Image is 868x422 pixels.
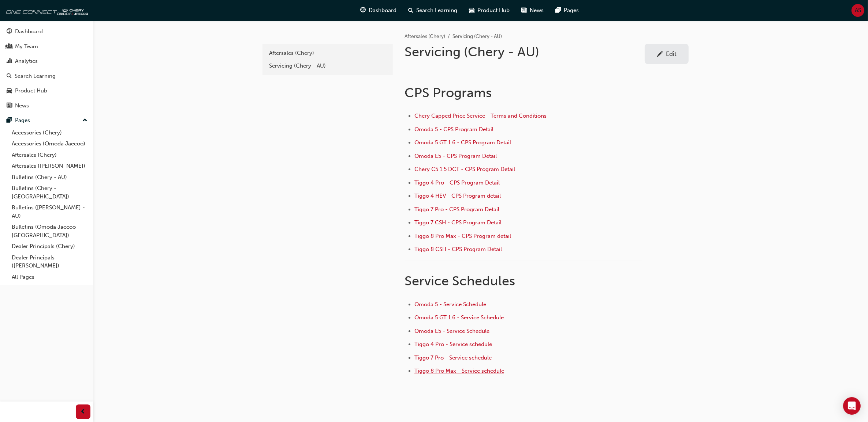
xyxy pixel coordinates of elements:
span: chart-icon [7,58,12,65]
span: guage-icon [7,28,12,35]
a: Dashboard [3,25,90,38]
span: search-icon [7,73,12,80]
a: Aftersales (Chery) [9,149,90,161]
a: car-iconProduct Hub [463,3,516,18]
a: My Team [3,40,90,53]
div: Aftersales (Chery) [269,49,386,57]
span: Omoda 5 - Service Schedule [414,301,486,308]
div: Product Hub [15,87,47,95]
div: News [15,102,29,110]
a: Chery Capped Price Service - Terms and Conditions [414,113,547,119]
a: Tiggo 8 Pro Max - Service schedule [414,368,504,374]
a: Omoda 5 - CPS Program Detail [414,126,493,133]
li: Servicing (Chery - AU) [452,33,502,41]
span: Product Hub [478,6,510,15]
span: pencil-icon [657,51,663,58]
a: Edit [645,44,689,64]
a: Tiggo 7 Pro - Service schedule [414,354,492,361]
a: Analytics [3,54,90,68]
a: Bulletins (Chery - AU) [9,172,90,183]
a: Tiggo 8 Pro Max - CPS Program detail [414,233,511,239]
a: Tiggo 4 HEV - CPS Program detail [414,193,501,199]
div: Dashboard [15,27,43,36]
span: prev-icon [81,407,86,417]
a: Accessories (Omoda Jaecoo) [9,138,90,149]
img: oneconnect [4,3,88,18]
a: Search Learning [3,69,90,83]
span: guage-icon [361,6,366,15]
a: Aftersales (Chery) [405,33,445,39]
span: Dashboard [369,6,397,15]
span: car-icon [7,88,12,94]
a: Tiggo 7 Pro - CPS Program Detail [414,206,499,213]
a: Tiggo 4 Pro - CPS Program Detail [414,179,500,186]
span: AS [855,6,861,15]
a: Bulletins ([PERSON_NAME] - AU) [9,202,90,221]
a: Omoda E5 - CPS Program Detail [414,153,497,159]
a: Aftersales (Chery) [265,47,390,60]
a: news-iconNews [516,3,550,18]
div: Pages [15,116,30,125]
h1: Servicing (Chery - AU) [405,44,645,60]
a: Bulletins (Omoda Jaecoo - [GEOGRAPHIC_DATA]) [9,221,90,241]
a: pages-iconPages [550,3,585,18]
button: Pages [3,114,90,127]
a: guage-iconDashboard [355,3,403,18]
button: AS [852,4,864,17]
a: Dealer Principals (Chery) [9,241,90,252]
span: news-icon [522,6,527,15]
a: Omoda 5 GT 1.6 - Service Schedule [414,314,504,321]
span: Search Learning [417,6,458,15]
span: up-icon [82,116,87,125]
a: Product Hub [3,84,90,98]
a: Bulletins (Chery - [GEOGRAPHIC_DATA]) [9,183,90,202]
a: search-iconSearch Learning [403,3,463,18]
div: Analytics [15,57,38,65]
a: Omoda E5 - Service Schedule [414,328,489,334]
div: Open Intercom Messenger [843,397,861,415]
div: My Team [15,42,38,51]
a: Dealer Principals ([PERSON_NAME]) [9,252,90,271]
a: Accessories (Chery) [9,127,90,138]
span: News [530,6,544,15]
span: people-icon [7,43,12,50]
a: Tiggo 7 CSH - CPS Program Detail [414,219,502,226]
span: search-icon [409,6,414,15]
span: CPS Programs [405,85,492,100]
button: DashboardMy TeamAnalyticsSearch LearningProduct HubNews [3,23,90,114]
a: All Pages [9,271,90,283]
span: pages-icon [7,117,12,124]
a: Servicing (Chery - AU) [265,60,390,72]
span: car-icon [469,6,475,15]
div: Servicing (Chery - AU) [269,62,386,70]
a: Aftersales ([PERSON_NAME]) [9,160,90,172]
a: Tiggo 4 Pro - Service schedule [414,341,492,347]
a: Chery C5 1.5 DCT - CPS Program Detail [414,166,515,172]
div: Search Learning [15,72,56,80]
a: Omoda 5 GT 1.6 - CPS Program Detail [414,139,511,146]
span: news-icon [7,103,12,109]
span: Pages [564,6,579,15]
a: News [3,99,90,113]
span: pages-icon [556,6,561,15]
a: Tiggo 8 CSH - CPS Program Detail [414,246,502,252]
span: Service Schedules [405,273,515,289]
